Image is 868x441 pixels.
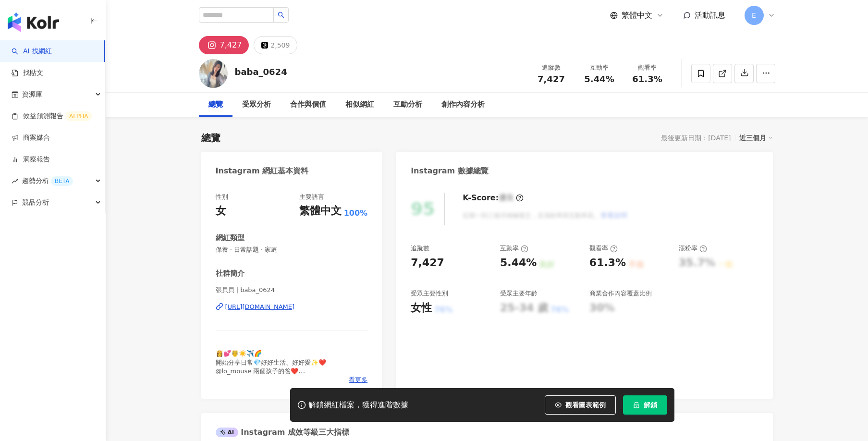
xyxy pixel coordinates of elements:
[661,134,731,142] div: 最後更新日期：[DATE]
[441,99,485,110] div: 創作內容分析
[589,256,626,270] div: 61.3%
[216,245,368,254] span: 保養 · 日常話題 · 家庭
[411,256,444,270] div: 7,427
[344,208,367,219] span: 100%
[201,131,220,145] div: 總覽
[216,166,309,176] div: Instagram 網紅基本資料
[308,400,408,410] div: 解鎖網紅檔案，獲得進階數據
[216,427,349,438] div: Instagram 成效等級三大指標
[220,38,242,52] div: 7,427
[463,193,524,203] div: K-Score :
[216,350,348,392] span: 👸💕🤴☀️✈️🌈 開始分享日常💎好好生活、好好愛✨❤️ @lo_mouse 兩個孩子的爸❤️ @yususu_0812 鼠兒子的日常🐭@lo_mi0531 [PERSON_NAME]長大大🌽
[12,133,50,143] a: 商案媒合
[12,47,52,56] a: searchAI 找網紅
[411,166,489,176] div: Instagram 數據總覽
[393,99,422,110] div: 互動分析
[12,178,18,184] span: rise
[235,66,287,78] div: baba_0624
[299,193,324,201] div: 主要語言
[12,68,43,78] a: 找貼文
[623,395,667,415] button: 解鎖
[22,192,49,213] span: 競品分析
[216,204,226,219] div: 女
[278,12,284,18] span: search
[538,74,565,84] span: 7,427
[633,402,640,408] span: lock
[225,303,295,311] div: [URL][DOMAIN_NAME]
[545,395,616,415] button: 觀看圖表範例
[679,244,707,253] div: 漲粉率
[565,401,606,409] span: 觀看圖表範例
[632,74,662,84] span: 61.3%
[290,99,326,110] div: 合作與價值
[270,38,290,52] div: 2,509
[8,12,59,32] img: logo
[349,376,367,384] span: 看更多
[216,428,239,437] div: AI
[22,84,42,105] span: 資源庫
[216,193,228,201] div: 性別
[500,244,528,253] div: 互動率
[500,256,537,270] div: 5.44%
[254,36,297,54] button: 2,509
[199,59,228,88] img: KOL Avatar
[299,204,342,219] div: 繁體中文
[629,63,666,73] div: 觀看率
[500,289,538,298] div: 受眾主要年齡
[589,289,652,298] div: 商業合作內容覆蓋比例
[589,244,618,253] div: 觀看率
[752,10,756,21] span: E
[12,155,50,164] a: 洞察報告
[739,132,773,144] div: 近三個月
[242,99,271,110] div: 受眾分析
[216,233,245,243] div: 網紅類型
[12,111,92,121] a: 效益預測報告ALPHA
[22,170,73,192] span: 趨勢分析
[51,176,73,186] div: BETA
[345,99,374,110] div: 相似網紅
[581,63,618,73] div: 互動率
[216,269,245,279] div: 社群簡介
[411,301,432,316] div: 女性
[199,36,249,54] button: 7,427
[208,99,223,110] div: 總覽
[622,10,652,21] span: 繁體中文
[644,401,657,409] span: 解鎖
[533,63,570,73] div: 追蹤數
[584,74,614,84] span: 5.44%
[411,289,448,298] div: 受眾主要性別
[411,244,429,253] div: 追蹤數
[695,11,725,20] span: 活動訊息
[216,286,368,294] span: 張貝貝 | baba_0624
[216,303,368,311] a: [URL][DOMAIN_NAME]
